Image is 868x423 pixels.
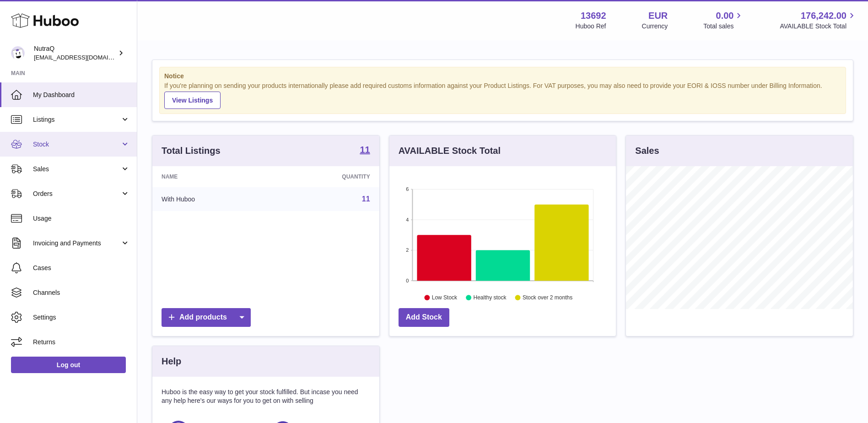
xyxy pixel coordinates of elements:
span: 176,242.00 [801,10,846,22]
td: With Huboo [152,187,272,211]
span: Sales [33,165,120,174]
strong: Notice [164,72,841,81]
div: NutraQ [34,44,116,62]
a: Add products [162,308,251,327]
span: Stock [33,140,120,149]
text: Stock over 2 months [523,294,572,301]
strong: 11 [360,145,370,154]
a: 0.00 Total sales [703,10,744,31]
a: 176,242.00 AVAILABLE Stock Total [780,10,857,31]
span: AVAILABLE Stock Total [780,22,857,31]
span: Returns [33,338,130,347]
div: Huboo Ref [576,22,606,31]
span: Invoicing and Payments [33,239,120,248]
text: 2 [406,247,409,253]
text: 6 [406,186,409,192]
th: Quantity [272,166,379,187]
a: Log out [11,357,126,373]
span: Settings [33,313,130,322]
div: Currency [642,22,668,31]
div: If you're planning on sending your products internationally please add required customs informati... [164,81,841,109]
h3: Help [162,355,181,368]
th: Name [152,166,272,187]
span: Total sales [703,22,744,31]
img: log@nutraq.com [11,46,25,60]
text: 4 [406,217,409,222]
strong: 13692 [581,10,606,22]
span: [EMAIL_ADDRESS][DOMAIN_NAME] [34,54,135,61]
a: 11 [362,195,370,203]
a: View Listings [164,92,221,109]
p: Huboo is the easy way to get your stock fulfilled. But incase you need any help here's our ways f... [162,388,370,405]
a: 11 [360,145,370,156]
span: Orders [33,190,120,198]
h3: Total Listings [162,145,221,157]
span: 0.00 [716,10,734,22]
h3: Sales [635,145,659,157]
text: 0 [406,278,409,283]
span: Listings [33,115,120,124]
strong: EUR [648,10,668,22]
a: Add Stock [399,308,449,327]
span: My Dashboard [33,91,130,99]
span: Cases [33,264,130,272]
span: Channels [33,288,130,297]
span: Usage [33,214,130,223]
h3: AVAILABLE Stock Total [399,145,501,157]
text: Low Stock [432,294,458,301]
text: Healthy stock [473,294,507,301]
